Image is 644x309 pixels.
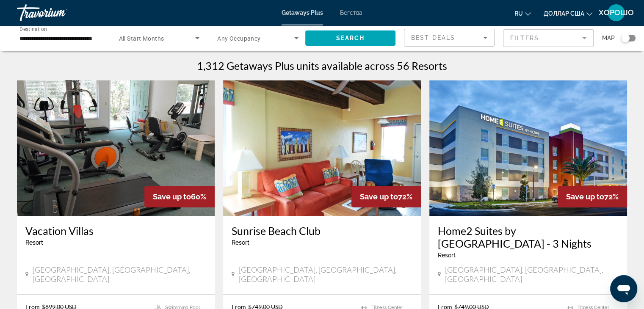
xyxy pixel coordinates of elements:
h1: 1,312 Getaways Plus units available across 56 Resorts [197,59,447,72]
span: Save up to [566,192,604,201]
span: [GEOGRAPHIC_DATA], [GEOGRAPHIC_DATA], [GEOGRAPHIC_DATA] [445,265,619,284]
span: [GEOGRAPHIC_DATA], [GEOGRAPHIC_DATA], [GEOGRAPHIC_DATA] [239,265,412,284]
button: Filter [503,29,594,47]
a: Getaways Plus [282,9,323,16]
font: ru [514,10,523,17]
a: Vacation Villas [25,224,206,237]
div: 72% [351,186,421,207]
span: Map [602,32,615,44]
img: S041E01X.jpg [429,80,627,216]
span: Resort [438,252,456,259]
span: Resort [25,239,43,246]
span: Destination [19,26,47,32]
span: Best Deals [411,34,455,41]
span: Save up to [153,192,191,201]
a: Бегства [340,9,362,16]
mat-select: Sort by [411,33,487,43]
span: [GEOGRAPHIC_DATA], [GEOGRAPHIC_DATA], [GEOGRAPHIC_DATA] [33,265,206,284]
img: 5043O01X.jpg [17,80,215,216]
font: доллар США [544,10,584,17]
div: 60% [144,186,215,207]
button: Search [305,30,396,46]
a: Home2 Suites by [GEOGRAPHIC_DATA] - 3 Nights [438,224,619,250]
img: 2789I01X.jpg [223,80,421,216]
span: Any Occupancy [217,35,261,42]
span: Search [336,35,365,41]
div: 72% [558,186,627,207]
iframe: Кнопка запуска окна обмена сообщениями [610,275,637,302]
span: Save up to [360,192,398,201]
button: Меню пользователя [605,4,627,22]
span: Resort [232,239,249,246]
span: All Start Months [119,35,164,42]
font: ХОРОШО [599,8,634,17]
a: Sunrise Beach Club [232,224,412,237]
button: Изменить язык [514,7,531,19]
a: Травориум [17,2,102,24]
button: Изменить валюту [544,7,592,19]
